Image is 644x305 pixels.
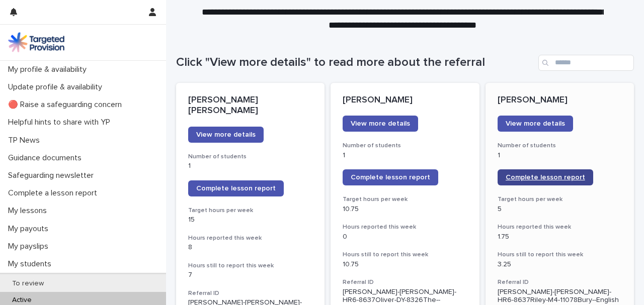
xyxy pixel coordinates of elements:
img: M5nRWzHhSzIhMunXDL62 [8,32,64,52]
h3: Target hours per week [188,207,312,215]
h3: Hours still to report this week [188,262,312,270]
p: 5 [498,205,622,214]
p: 1 [498,151,622,160]
h3: Number of students [498,142,622,150]
p: 10.75 [343,205,467,214]
h3: Hours still to report this week [498,251,622,259]
h3: Referral ID [343,278,467,286]
span: View more details [196,131,256,138]
p: My profile & availability [4,65,95,74]
p: 0 [343,233,467,241]
a: Complete lesson report [498,169,593,185]
p: To review [4,279,52,288]
a: Complete lesson report [188,180,284,196]
h3: Referral ID [498,278,622,286]
span: View more details [506,120,565,127]
p: 15 [188,216,312,224]
input: Search [538,55,634,71]
h3: Referral ID [188,289,312,297]
p: TP News [4,136,48,145]
h3: Hours reported this week [498,223,622,231]
span: View more details [351,120,410,127]
p: 7 [188,271,312,279]
p: [PERSON_NAME] [PERSON_NAME] [188,95,312,117]
h3: Number of students [343,142,467,150]
h3: Number of students [188,153,312,161]
h3: Target hours per week [498,195,622,204]
p: 10.75 [343,260,467,269]
p: Complete a lesson report [4,188,105,198]
p: 1 [343,151,467,160]
a: View more details [343,116,418,132]
p: 🔴 Raise a safeguarding concern [4,100,130,110]
p: [PERSON_NAME] [343,95,467,106]
p: 1.75 [498,233,622,241]
p: Helpful hints to share with YP [4,118,118,127]
p: 8 [188,243,312,252]
p: My payouts [4,224,56,234]
h3: Target hours per week [343,195,467,204]
p: My lessons [4,206,55,216]
p: [PERSON_NAME] [498,95,622,106]
p: My payslips [4,242,56,251]
h1: Click "View more details" to read more about the referral [176,55,534,70]
span: Complete lesson report [196,185,276,192]
a: View more details [498,116,573,132]
h3: Hours still to report this week [343,251,467,259]
p: Active [4,296,40,304]
span: Complete lesson report [506,174,585,181]
h3: Hours reported this week [188,234,312,242]
p: My students [4,259,59,269]
p: Guidance documents [4,153,90,163]
a: View more details [188,127,264,143]
a: Complete lesson report [343,169,438,185]
span: Complete lesson report [351,174,430,181]
p: Safeguarding newsletter [4,171,102,180]
h3: Hours reported this week [343,223,467,231]
p: Update profile & availability [4,82,110,92]
p: 3.25 [498,260,622,269]
p: 1 [188,162,312,170]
